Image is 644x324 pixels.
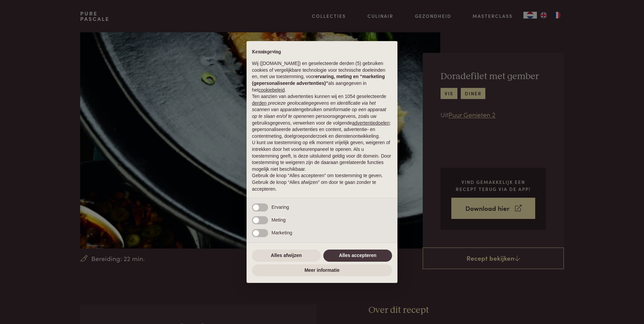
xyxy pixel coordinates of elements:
[252,139,392,172] p: U kunt uw toestemming op elk moment vrijelijk geven, weigeren of intrekken door het voorkeurenpan...
[352,120,389,127] button: advertentiedoelen
[252,49,392,55] h2: Kennisgeving
[271,230,292,235] span: Marketing
[271,217,286,223] span: Meting
[252,250,321,262] button: Alles afwijzen
[252,172,392,192] p: Gebruik de knop “Alles accepteren” om toestemming te geven. Gebruik de knop “Alles afwijzen” om d...
[252,107,386,119] em: informatie op een apparaat op te slaan en/of te openen
[252,100,376,112] em: precieze geolocatiegegevens en identificatie via het scannen van apparaten
[258,87,285,93] a: cookiebeleid
[252,60,392,93] p: Wij ([DOMAIN_NAME]) en geselecteerde derden (5) gebruiken cookies of vergelijkbare technologie vo...
[252,264,392,277] button: Meer informatie
[323,250,392,262] button: Alles accepteren
[252,93,392,139] p: Ten aanzien van advertenties kunnen wij en 1054 geselecteerde gebruiken om en persoonsgegevens, z...
[252,74,385,86] strong: ervaring, meting en “marketing (gepersonaliseerde advertenties)”
[271,204,289,210] span: Ervaring
[252,100,267,107] button: derden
